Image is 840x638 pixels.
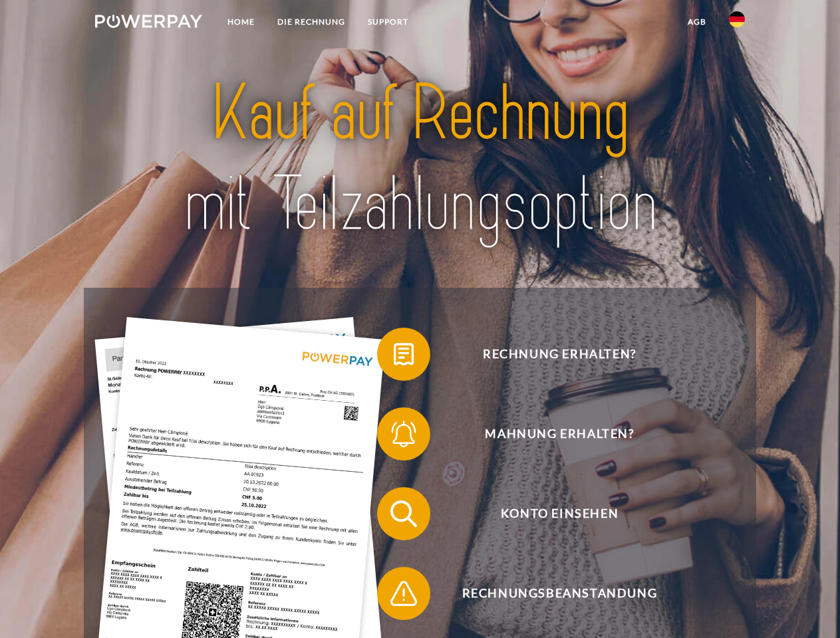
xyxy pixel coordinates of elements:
span: Konto einsehen [396,487,722,540]
img: logo-powerpay-white.svg [95,15,202,28]
button: Konto einsehen [377,487,723,540]
button: Rechnung erhalten? [377,328,723,381]
a: agb [676,10,718,34]
img: de [729,11,745,27]
img: qb_search.svg [387,497,420,530]
button: Rechnungsbeanstandung [377,567,723,620]
button: Mahnung erhalten? [377,407,723,461]
img: qb_bill.svg [387,338,420,371]
span: Rechnungsbeanstandung [396,567,722,620]
a: DIE RECHNUNG [266,10,356,34]
a: Home [216,10,266,34]
img: title-powerpay_de.svg [127,64,713,255]
a: SUPPORT [356,10,420,34]
img: qb_warning.svg [387,577,420,610]
span: Mahnung erhalten? [396,407,722,461]
img: qb_bell.svg [387,417,420,451]
span: Rechnung erhalten? [396,328,722,381]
